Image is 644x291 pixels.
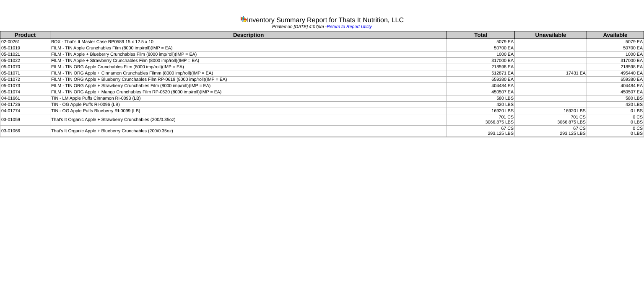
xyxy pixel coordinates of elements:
[447,89,515,95] td: 450507 EA
[447,108,515,114] td: 16920 LBS
[50,70,447,77] td: FILM - TIN ORG Apple + Cinnamon Crunchables Filmm (8000 imp/roll)(IMP = EA)
[50,31,447,39] th: Description
[50,77,447,83] td: FILM - TIN ORG Apple + Blueberry Crunchables Film RP-0619 (8000 imp/roll)(IMP = EA)
[50,114,447,126] td: That's It Organic Apple + Strawberry Crunchables (200/0.35oz)
[515,31,587,39] th: Unavailable
[0,126,50,137] td: 03-01066
[447,126,515,137] td: 67 CS 293.125 LBS
[587,64,644,70] td: 218598 EA
[587,31,644,39] th: Available
[587,89,644,95] td: 450507 EA
[0,114,50,126] td: 03-01059
[587,52,644,58] td: 1000 EA
[50,39,447,45] td: BOX - That's It Master Case RP0589 15 x 12.5 x 10
[587,58,644,64] td: 317000 EA
[0,45,50,52] td: 05-01019
[587,102,644,108] td: 420 LBS
[587,126,644,137] td: 0 CS 0 LBS
[50,108,447,114] td: TIN - OG Apple Puffs Blueberry RI-0099 (LB)
[0,77,50,83] td: 05-01072
[587,114,644,126] td: 0 CS 0 LBS
[50,45,447,52] td: FILM - TIN Apple Crunchables Film (8000 imp/roll)(IMP = EA)
[587,45,644,52] td: 50700 EA
[447,52,515,58] td: 1000 EA
[587,95,644,102] td: 580 LBS
[0,89,50,95] td: 05-01074
[0,52,50,58] td: 05-01021
[447,45,515,52] td: 50700 EA
[587,83,644,89] td: 404484 EA
[447,83,515,89] td: 404484 EA
[587,39,644,45] td: 5079 EA
[50,58,447,64] td: FILM - TIN Apple + Strawberry Crunchables Film (8000 imp/roll)(IMP = EA)
[0,102,50,108] td: 04-01726
[50,95,447,102] td: TIN - LM Apple Puffs Cinnamon RI-0093 (LB)
[327,24,372,29] a: Return to Report Utility
[447,58,515,64] td: 317000 EA
[0,70,50,77] td: 05-01071
[587,70,644,77] td: 495440 EA
[0,39,50,45] td: 02-00261
[0,58,50,64] td: 05-01022
[447,102,515,108] td: 420 LBS
[50,102,447,108] td: TIN - OG Apple Puffs RI-0096 (LB)
[515,126,587,137] td: 67 CS 293.125 LBS
[240,15,247,22] img: graph.gif
[587,77,644,83] td: 659380 EA
[447,31,515,39] th: Total
[447,114,515,126] td: 701 CS 3066.875 LBS
[50,64,447,70] td: FILM - TIN ORG Apple Crunchables Film (8000 imp/roll)(IMP = EA)
[0,64,50,70] td: 05-01070
[515,114,587,126] td: 701 CS 3066.875 LBS
[447,70,515,77] td: 512871 EA
[447,77,515,83] td: 659380 EA
[0,31,50,39] th: Product
[50,126,447,137] td: That's It Organic Apple + Blueberry Crunchables (200/0.35oz)
[0,108,50,114] td: 04-01774
[447,39,515,45] td: 5079 EA
[50,83,447,89] td: FILM - TIN ORG Apple + Strawberry Crunchables Film (8000 imp/roll)(IMP = EA)
[447,64,515,70] td: 218598 EA
[50,52,447,58] td: FILM - TIN Apple + Blueberry Crunchables Film (8000 imp/roll)(IMP = EA)
[447,95,515,102] td: 580 LBS
[515,108,587,114] td: 16920 LBS
[0,95,50,102] td: 04-01661
[587,108,644,114] td: 0 LBS
[50,89,447,95] td: FILM - TIN ORG Apple + Mango Crunchables Film RP-0620 (8000 imp/roll)(IMP = EA)
[0,83,50,89] td: 05-01073
[515,70,587,77] td: 17431 EA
